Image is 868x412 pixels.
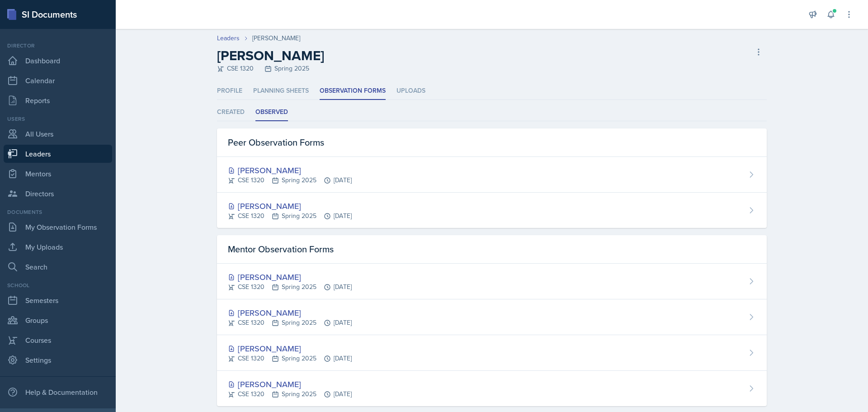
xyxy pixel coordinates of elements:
div: Help & Documentation [4,383,112,401]
a: [PERSON_NAME] CSE 1320Spring 2025[DATE] [217,371,767,406]
div: [PERSON_NAME] [228,271,352,283]
a: Search [4,258,112,276]
li: Uploads [396,82,425,100]
a: Directors [4,185,112,203]
a: All Users [4,125,112,143]
div: CSE 1320 Spring 2025 [217,64,324,73]
li: Created [217,104,245,121]
a: [PERSON_NAME] CSE 1320Spring 2025[DATE] [217,335,767,371]
div: [PERSON_NAME] [228,164,352,176]
div: CSE 1320 Spring 2025 [DATE] [228,211,352,221]
div: CSE 1320 Spring 2025 [DATE] [228,354,352,363]
li: Profile [217,82,242,100]
li: Observed [255,104,288,121]
div: Mentor Observation Forms [217,235,767,264]
a: Calendar [4,71,112,90]
a: Dashboard [4,52,112,70]
a: [PERSON_NAME] CSE 1320Spring 2025[DATE] [217,299,767,335]
div: [PERSON_NAME] [228,200,352,212]
a: [PERSON_NAME] CSE 1320Spring 2025[DATE] [217,264,767,299]
div: CSE 1320 Spring 2025 [DATE] [228,282,352,292]
a: Reports [4,91,112,109]
li: Planning Sheets [253,82,309,100]
a: Semesters [4,291,112,309]
div: [PERSON_NAME] [228,342,352,355]
a: [PERSON_NAME] CSE 1320Spring 2025[DATE] [217,157,767,193]
div: CSE 1320 Spring 2025 [DATE] [228,318,352,327]
a: Settings [4,351,112,369]
a: [PERSON_NAME] CSE 1320Spring 2025[DATE] [217,193,767,228]
div: Users [4,115,112,123]
div: CSE 1320 Spring 2025 [DATE] [228,175,352,185]
div: School [4,281,112,289]
div: [PERSON_NAME] [228,307,352,319]
li: Observation Forms [320,82,386,100]
a: My Observation Forms [4,218,112,236]
div: Peer Observation Forms [217,128,767,157]
h2: [PERSON_NAME] [217,47,324,64]
div: [PERSON_NAME] [252,33,300,43]
a: Leaders [4,145,112,163]
div: Documents [4,208,112,216]
a: My Uploads [4,238,112,256]
div: [PERSON_NAME] [228,378,352,390]
a: Courses [4,331,112,349]
div: Director [4,42,112,50]
a: Mentors [4,165,112,183]
div: CSE 1320 Spring 2025 [DATE] [228,389,352,399]
a: Leaders [217,33,240,43]
a: Groups [4,311,112,329]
